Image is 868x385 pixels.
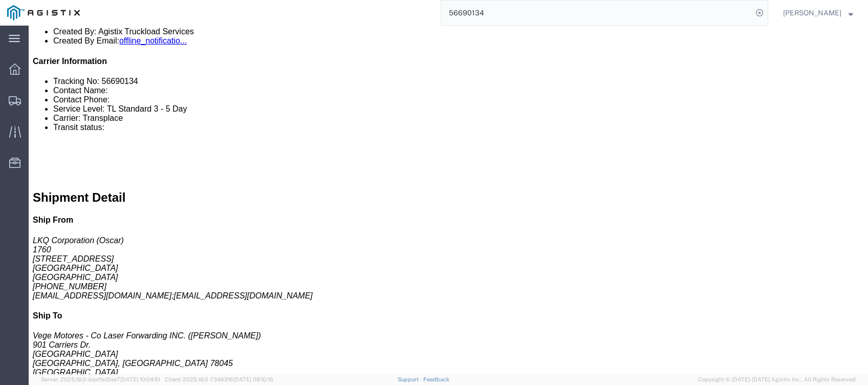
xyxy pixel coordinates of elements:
[698,375,856,384] span: Copyright © [DATE]-[DATE] Agistix Inc., All Rights Reserved
[7,5,80,20] img: logo
[29,26,868,374] iframe: FS Legacy Container
[783,7,854,19] button: [PERSON_NAME]
[120,376,160,382] span: [DATE] 10:04:51
[398,376,423,382] a: Support
[783,7,841,18] span: Jorge Hinojosa
[423,376,449,382] a: Feedback
[41,376,160,382] span: Server: 2025.18.0-daa1fe12ee7
[165,376,273,382] span: Client: 2025.18.0-7346316
[233,376,273,382] span: [DATE] 08:10:16
[441,1,752,25] input: Search for shipment number, reference number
